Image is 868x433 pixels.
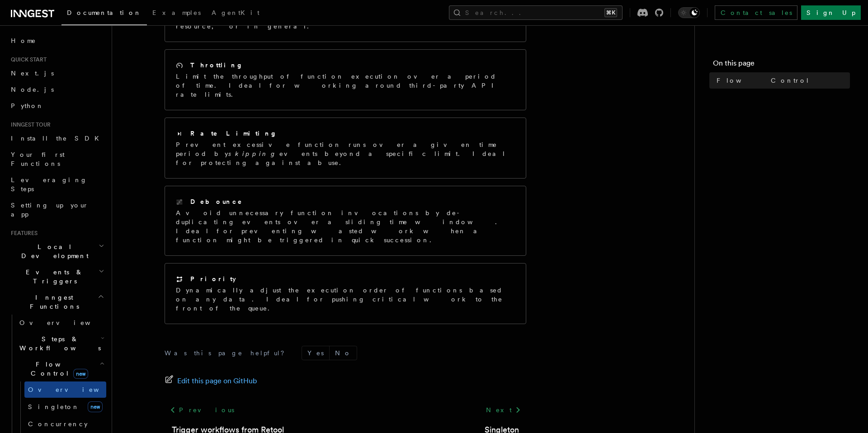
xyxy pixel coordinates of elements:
a: Next [481,402,526,418]
button: No [330,346,357,360]
a: Contact sales [715,5,797,20]
span: AgentKit [212,9,259,16]
span: Setting up your app [11,202,89,218]
a: Overview [24,381,106,398]
span: Edit this page on GitHub [177,375,257,387]
a: Overview [16,315,106,331]
button: Steps & Workflows [16,331,106,356]
button: Events & Triggers [7,264,106,289]
span: Examples [152,9,201,16]
em: skipping [228,150,279,157]
span: Inngest tour [7,121,51,128]
a: Node.js [7,81,106,98]
span: Concurrency [28,420,88,428]
a: PriorityDynamically adjust the execution order of functions based on any data. Ideal for pushing ... [165,263,526,324]
a: Edit this page on GitHub [165,375,257,387]
button: Inngest Functions [7,289,106,315]
a: Documentation [61,3,147,25]
h2: Priority [190,274,236,283]
h2: Debounce [190,197,243,206]
span: Overview [28,386,121,393]
a: Sign Up [801,5,861,20]
span: Overview [19,319,113,326]
button: Local Development [7,239,106,264]
span: new [88,401,103,412]
span: Quick start [7,56,47,63]
span: Flow Control [717,76,810,85]
span: Flow Control [16,360,99,378]
span: Leveraging Steps [11,176,87,193]
span: Home [11,36,36,45]
span: Features [7,230,38,237]
a: Next.js [7,65,106,81]
a: Concurrency [24,416,106,432]
a: Examples [147,3,206,24]
h2: Throttling [190,61,243,70]
a: Flow Control [713,72,850,89]
a: Python [7,98,106,114]
span: Next.js [11,70,54,77]
a: Rate LimitingPrevent excessive function runs over a given time period byskippingevents beyond a s... [165,118,526,179]
a: AgentKit [206,3,265,24]
p: Dynamically adjust the execution order of functions based on any data. Ideal for pushing critical... [176,286,515,313]
a: Leveraging Steps [7,172,106,197]
span: Python [11,102,44,109]
button: Search...⌘K [449,5,623,20]
a: Home [7,33,106,49]
span: Steps & Workflows [16,334,101,353]
kbd: ⌘K [604,8,617,17]
p: Avoid unnecessary function invocations by de-duplicating events over a sliding time window. Ideal... [176,208,515,245]
span: Inngest Functions [7,293,98,311]
span: Singleton [28,403,80,410]
span: Install the SDK [11,135,104,142]
span: Documentation [67,9,142,16]
span: new [73,369,88,379]
p: Prevent excessive function runs over a given time period by events beyond a specific limit. Ideal... [176,140,515,167]
span: Your first Functions [11,151,65,167]
button: Flow Controlnew [16,356,106,381]
a: Install the SDK [7,130,106,146]
a: Singletonnew [24,398,106,416]
a: Your first Functions [7,146,106,172]
span: Events & Triggers [7,268,99,286]
button: Toggle dark mode [678,7,700,18]
a: ThrottlingLimit the throughput of function execution over a period of time. Ideal for working aro... [165,49,526,110]
p: Limit the throughput of function execution over a period of time. Ideal for working around third-... [176,72,515,99]
p: Was this page helpful? [165,348,291,358]
a: DebounceAvoid unnecessary function invocations by de-duplicating events over a sliding time windo... [165,186,526,256]
span: Local Development [7,242,99,260]
a: Previous [165,402,239,418]
h2: Rate Limiting [190,129,277,138]
a: Setting up your app [7,197,106,222]
button: Yes [302,346,329,360]
h4: On this page [713,58,850,72]
span: Node.js [11,86,54,93]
